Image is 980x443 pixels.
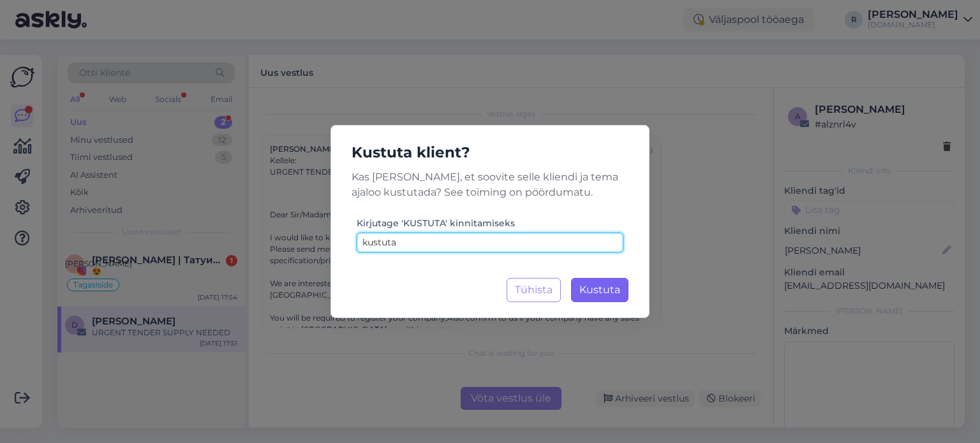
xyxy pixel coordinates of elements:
p: Kas [PERSON_NAME], et soovite selle kliendi ja tema ajaloo kustutada? See toiming on pöördumatu. [341,170,639,200]
button: Tühista [507,278,561,302]
button: Kustuta [571,278,628,302]
span: Kustuta [579,284,620,296]
h5: Kustuta klient? [341,141,639,164]
label: Kirjutage 'KUSTUTA' kinnitamiseks [357,217,515,230]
